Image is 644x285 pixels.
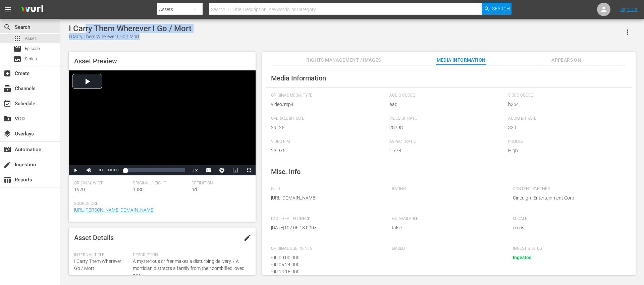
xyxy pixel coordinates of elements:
div: Video Player [69,70,256,175]
span: Overlays [3,130,11,138]
span: 320 [508,124,624,131]
span: Misc. Info [271,168,301,176]
span: Original Media Type [271,93,386,98]
span: h264 [508,101,624,108]
span: Schedule [3,100,11,108]
button: Picture-in-Picture [229,165,242,175]
span: Content Partner [513,186,624,192]
span: VOD [3,115,11,123]
span: 1.778 [389,147,505,154]
span: Ingest Status [513,246,624,251]
span: High [508,147,624,154]
img: ans4CAIJ8jUAAAAAAAAAAAAAAAAAAAAAAAAgQb4GAAAAAAAAAAAAAAAAAAAAAAAAJMjXAAAAAAAAAAAAAAAAAAAAAAAAgAT5G... [16,2,48,17]
span: Asset Details [74,234,114,242]
span: Channels [3,84,11,93]
a: Sign Out [620,7,638,12]
span: en-us [513,224,624,231]
span: Automation [3,146,11,154]
span: Rating [392,186,502,192]
span: video/mp4 [271,101,386,108]
button: Play [69,165,82,175]
button: Playback Rate [189,165,202,175]
span: Episode [25,45,40,52]
span: Series [13,55,21,63]
div: Progress Bar [125,168,185,172]
span: A mysterious drifter makes a disturbing delivery. / A mortician distracts a family from their zom... [133,258,247,279]
button: Mute [82,165,96,175]
span: Asset [13,35,21,43]
span: [DATE]T07:06:18.000Z [271,224,382,231]
span: Media Information [271,74,326,82]
span: Asset [25,35,36,42]
span: Reports [3,176,11,184]
span: Audio Codec [389,93,505,98]
span: Ingested [513,255,532,260]
span: Ingestion [3,161,11,169]
span: aac [389,101,505,108]
span: Media Information [436,56,486,64]
button: Search [482,3,512,15]
span: Series [25,56,37,62]
span: Search [492,3,510,15]
div: I Carry Them Wherever I Go / Mort [69,24,192,33]
span: Create [3,69,11,77]
span: Original Height [133,181,188,186]
button: Captions [202,165,215,175]
span: Video Codec [508,93,624,98]
span: Last Health Check [271,216,382,222]
span: Locale [513,216,624,222]
span: Description: [133,252,247,258]
span: Asset Preview [74,57,117,65]
span: Rights Management / Images [306,56,381,64]
span: Episode [13,45,21,53]
span: GUID [271,186,382,192]
span: Appears On [541,56,591,64]
div: I Carry Them Wherever I Go / Mort [69,33,192,40]
span: Video FPS [271,139,386,145]
span: Video Bitrate [389,116,505,121]
span: 00:00:00.000 [99,168,118,172]
span: Internal Title: [74,252,129,258]
button: Fullscreen [242,165,256,175]
span: Source Url [74,201,247,207]
span: 23.976 [271,147,386,154]
span: Aspect Ratio [389,139,505,145]
span: Overall Bitrate [271,116,386,121]
div: - 00:00:00.000 [271,254,378,261]
span: Search [3,23,11,31]
span: I Carry Them Wherever I Go / Mort [74,259,124,271]
span: Embed [392,246,502,251]
span: Audio Bitrate [508,116,624,121]
a: [URL][PERSON_NAME][DOMAIN_NAME] [74,207,154,213]
span: 1080 [133,187,144,192]
span: Cinedigm Entertainment Corp [513,194,624,202]
div: - 00:14:15.000 [271,268,378,275]
div: - 00:05:24.000 [271,261,378,268]
span: Profile [508,139,624,145]
span: hd [192,187,197,192]
button: edit [239,230,256,246]
span: [URL][DOMAIN_NAME] [271,194,382,202]
span: HD Available [392,216,502,222]
button: Jump To Time [215,165,229,175]
span: 28798 [389,124,505,131]
span: edit [244,234,252,242]
span: false [392,224,502,231]
span: Definition [192,181,247,186]
span: 29125 [271,124,386,131]
span: menu [4,5,12,13]
span: Original Width [74,181,129,186]
span: 1920 [74,187,85,192]
span: Original Cue Points [271,246,382,251]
